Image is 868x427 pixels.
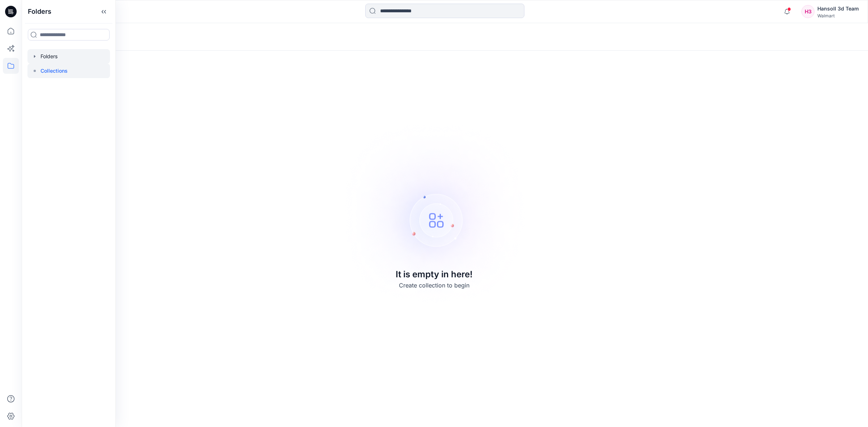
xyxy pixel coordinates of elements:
[333,112,535,315] img: Empty collections page
[41,67,68,75] p: Collections
[396,268,473,281] p: It is empty in here!
[399,281,469,290] p: Create collection to begin
[817,13,859,18] div: Walmart
[817,4,859,13] div: Hansoll 3d Team
[801,5,814,18] div: H3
